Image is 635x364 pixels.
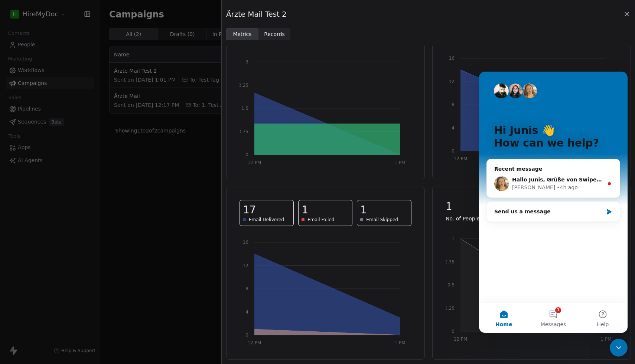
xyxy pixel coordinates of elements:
[452,236,455,241] tspan: 1
[118,250,130,255] span: Help
[245,309,248,315] tspan: 4
[449,56,454,61] tspan: 16
[16,250,33,255] span: Home
[249,217,284,223] span: Email Delivered
[449,79,454,84] tspan: 12
[62,250,87,255] span: Messages
[453,337,467,342] tspan: 12 PM
[446,200,452,213] span: 1
[452,148,455,154] tspan: 0
[360,203,367,217] span: 1
[33,112,76,120] div: [PERSON_NAME]
[452,125,455,131] tspan: 4
[264,30,285,38] span: Records
[245,286,248,291] tspan: 8
[366,217,398,223] span: Email Skipped
[49,232,99,261] button: Messages
[302,203,308,217] span: 1
[7,130,141,150] div: Send us a message
[245,152,248,157] tspan: 0
[243,240,248,245] tspan: 16
[226,9,287,19] span: Ärzte Mail Test 2
[394,160,405,165] tspan: 1 PM
[238,129,248,134] tspan: 0.75
[78,112,99,120] div: • 4h ago
[243,263,248,268] tspan: 12
[444,306,455,311] tspan: 0.25
[241,106,248,111] tspan: 1.5
[243,203,256,217] span: 17
[479,72,628,333] iframe: Intercom live chat
[452,102,455,107] tspan: 8
[453,156,467,161] tspan: 12 PM
[307,217,334,223] span: Email Failed
[245,332,248,338] tspan: 0
[99,232,149,261] button: Help
[248,160,261,165] tspan: 12 PM
[444,259,455,265] tspan: 0.75
[245,59,248,65] tspan: 3
[238,83,248,88] tspan: 2.25
[447,282,454,288] tspan: 0.5
[600,337,611,342] tspan: 1 PM
[394,340,405,345] tspan: 1 PM
[15,136,124,144] div: Send us a message
[610,339,628,357] iframe: Intercom live chat
[452,329,455,334] tspan: 0
[446,215,618,222] p: No. of People who Unsubscribed from [DATE] to [DATE].
[248,340,261,345] tspan: 12 PM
